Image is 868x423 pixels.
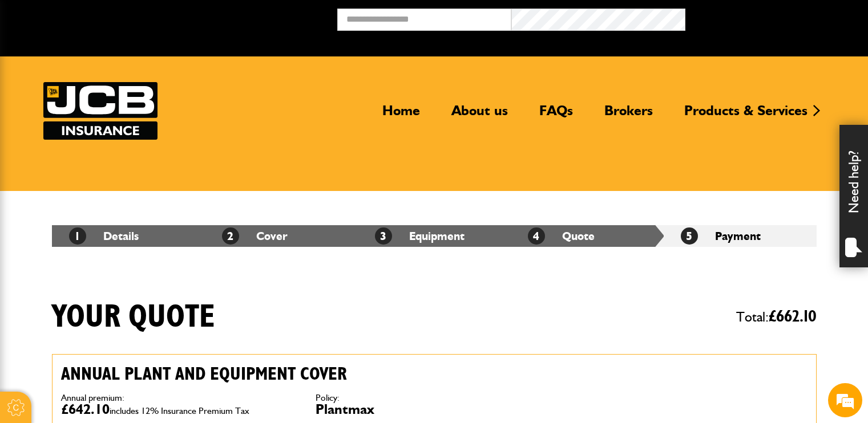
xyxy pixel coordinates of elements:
[531,102,582,128] a: FAQs
[69,227,86,245] span: 1
[443,102,516,128] a: About us
[316,393,553,402] dt: Policy:
[839,125,868,267] div: Need help?
[676,102,816,128] a: Products & Services
[685,9,859,26] button: Broker Login
[736,304,817,330] span: Total:
[69,229,139,243] a: 1Details
[664,225,817,247] li: Payment
[375,229,465,243] a: 3Equipment
[776,308,817,325] span: 662.10
[596,102,661,128] a: Brokers
[681,227,698,245] span: 5
[43,82,158,140] img: JCB Insurance Services logo
[61,363,553,385] h2: Annual plant and equipment cover
[769,308,817,325] span: £
[511,225,664,247] li: Quote
[374,102,429,128] a: Home
[316,402,553,416] dd: Plantmax
[222,227,239,245] span: 2
[61,393,298,402] dt: Annual premium:
[61,402,298,416] dd: £642.10
[375,227,392,245] span: 3
[222,229,288,243] a: 2Cover
[43,82,158,140] a: JCB Insurance Services
[52,298,215,336] h1: Your quote
[110,405,249,416] span: includes 12% Insurance Premium Tax
[528,227,545,245] span: 4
